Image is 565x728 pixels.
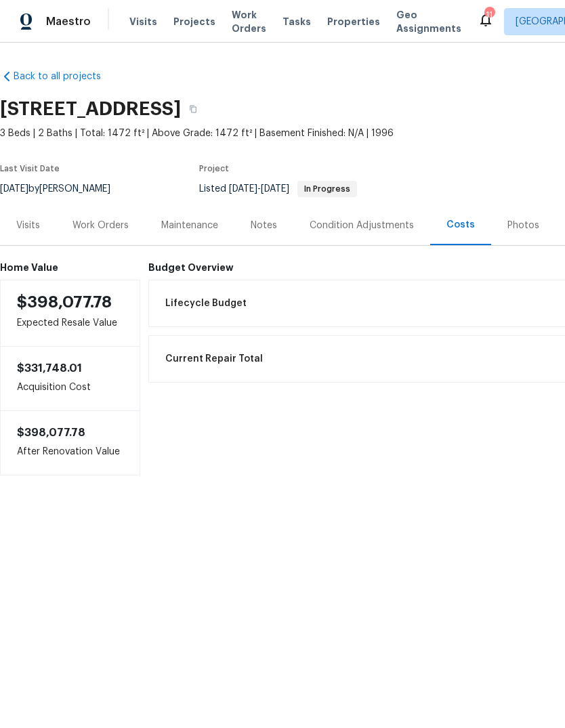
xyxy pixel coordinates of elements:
button: Copy Address [181,97,205,121]
span: $398,077.78 [17,294,112,310]
span: Tasks [282,17,311,26]
span: - [229,184,289,194]
span: Project [199,165,229,173]
div: Work Orders [72,219,129,232]
span: In Progress [299,185,356,193]
span: Work Orders [232,8,266,35]
div: 11 [484,8,494,22]
div: Costs [446,218,475,232]
div: Maintenance [161,219,218,232]
span: Geo Assignments [396,8,461,35]
span: $331,748.01 [17,363,82,374]
span: Current Repair Total [165,352,263,366]
div: Visits [16,219,40,232]
span: [DATE] [261,184,289,194]
div: Condition Adjustments [310,219,414,232]
span: Properties [327,15,380,28]
span: Visits [129,15,157,28]
span: $398,077.78 [17,427,85,438]
span: Listed [199,184,357,194]
span: Projects [173,15,215,28]
span: [DATE] [229,184,257,194]
span: Maestro [46,15,91,28]
div: Photos [507,219,539,232]
span: Lifecycle Budget [165,297,247,310]
div: Notes [251,219,277,232]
